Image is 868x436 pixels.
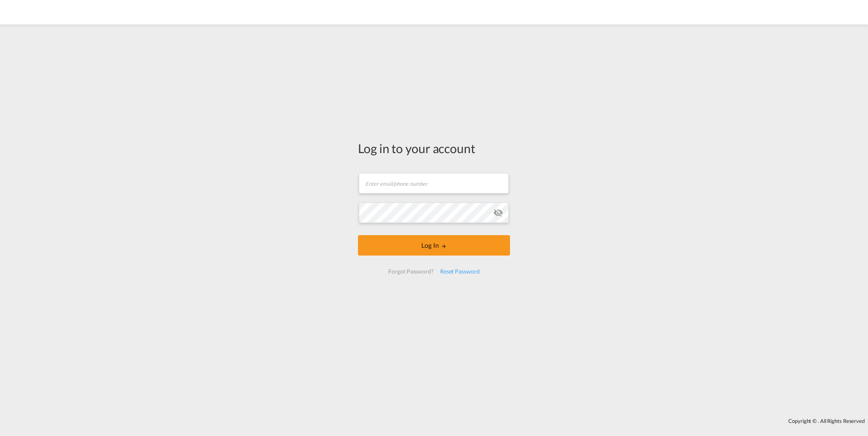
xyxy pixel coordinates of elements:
div: Forgot Password? [385,264,436,279]
div: Reset Password [437,264,483,279]
button: LOGIN [358,235,510,256]
md-icon: icon-eye-off [493,208,503,218]
div: Log in to your account [358,140,510,157]
input: Enter email/phone number [359,173,509,194]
